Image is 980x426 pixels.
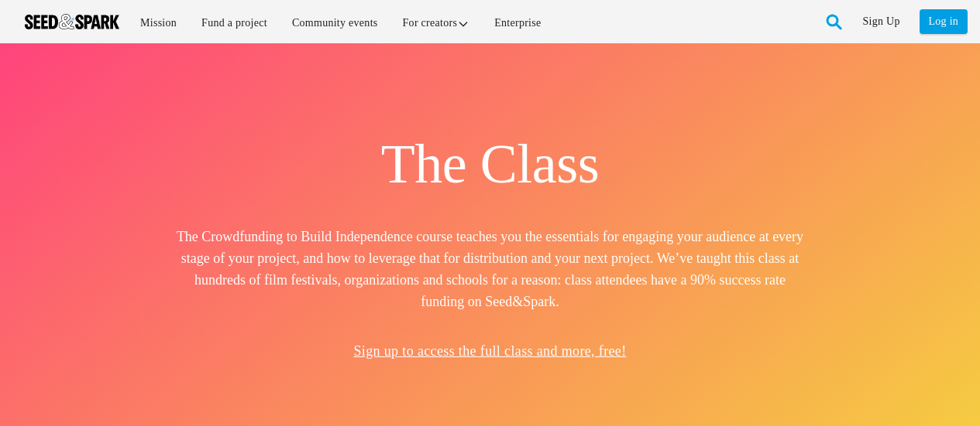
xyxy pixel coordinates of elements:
a: Mission [129,6,187,39]
h1: The Class [177,130,804,198]
img: Seed amp; Spark [25,14,119,29]
a: Sign Up [863,9,900,34]
h5: The Crowdfunding to Build Independence course teaches you the essentials for engaging your audien... [177,226,804,312]
a: For creators [392,6,481,39]
a: Community events [281,6,389,39]
a: Sign up to access the full class and more, free! [353,343,626,359]
a: Enterprise [483,6,552,39]
a: Fund a project [191,6,278,39]
a: Log in [920,9,968,34]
